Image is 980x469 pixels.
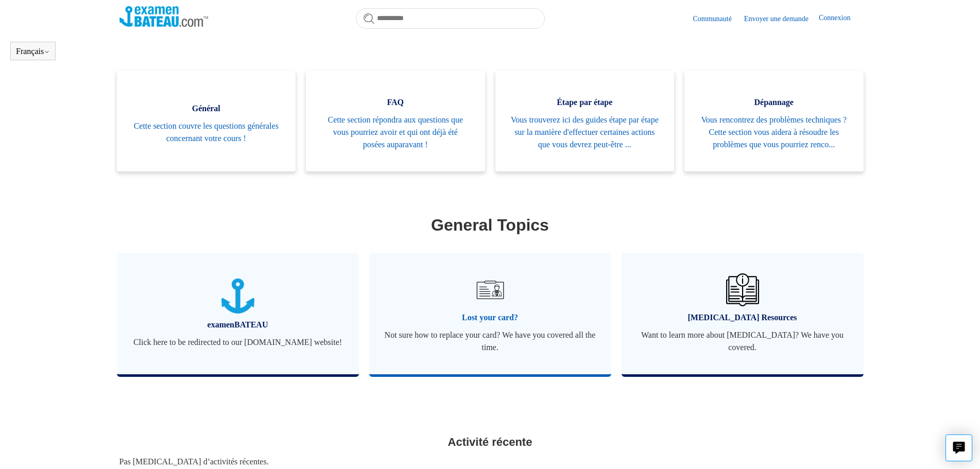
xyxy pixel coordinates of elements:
[321,114,470,151] span: Cette section répondra aux questions que vous pourriez avoir et qui ont déjà été posées auparavant !
[119,6,209,27] img: Page d’accueil du Centre d’aide Examen Bateau
[726,273,759,306] img: 01JHREV2E6NG3DHE8VTG8QH796
[16,47,50,56] button: Français
[472,272,508,308] img: 01JRG6G4NA4NJ1BVG8MJM761YH
[945,435,972,461] button: Live chat
[385,311,596,324] span: Lost your card?
[700,96,848,109] span: Dépannage
[221,279,254,314] img: 01JTNN85WSQ5FQ6HNXPDSZ7SRA
[119,456,861,468] div: Pas [MEDICAL_DATA] d’activités récentes.
[119,213,861,237] h1: General Topics
[511,96,659,109] span: Étape par étape
[117,253,359,374] a: examenBATEAU Click here to be redirected to our [DOMAIN_NAME] website!
[132,102,281,115] span: Général
[132,319,343,331] span: examenBATEAU
[306,71,485,171] a: FAQ Cette section répondra aux questions que vous pourriez avoir et qui ont déjà été posées aupar...
[385,329,596,354] span: Not sure how to replace your card? We have you covered all the time.
[684,71,864,171] a: Dépannage Vous rencontrez des problèmes techniques ? Cette section vous aidera à résoudre les pro...
[637,311,848,324] span: [MEDICAL_DATA] Resources
[700,114,848,151] span: Vous rencontrez des problèmes techniques ? Cette section vous aidera à résoudre les problèmes que...
[637,329,848,354] span: Want to learn more about [MEDICAL_DATA]? We have you covered.
[117,71,296,171] a: Général Cette section couvre les questions générales concernant votre cours !
[321,96,470,109] span: FAQ
[132,120,281,145] span: Cette section couvre les questions générales concernant votre cours !
[693,13,742,24] a: Communauté
[369,253,611,374] a: Lost your card? Not sure how to replace your card? We have you covered all the time.
[132,336,343,349] span: Click here to be redirected to our [DOMAIN_NAME] website!
[495,71,675,171] a: Étape par étape Vous trouverez ici des guides étape par étape sur la manière d'effectuer certaine...
[119,433,861,450] h2: Activité récente
[819,12,861,25] a: Connexion
[356,8,545,29] input: Rechercher
[511,114,659,151] span: Vous trouverez ici des guides étape par étape sur la manière d'effectuer certaines actions que vo...
[744,13,819,24] a: Envoyer une demande
[622,253,864,374] a: [MEDICAL_DATA] Resources Want to learn more about [MEDICAL_DATA]? We have you covered.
